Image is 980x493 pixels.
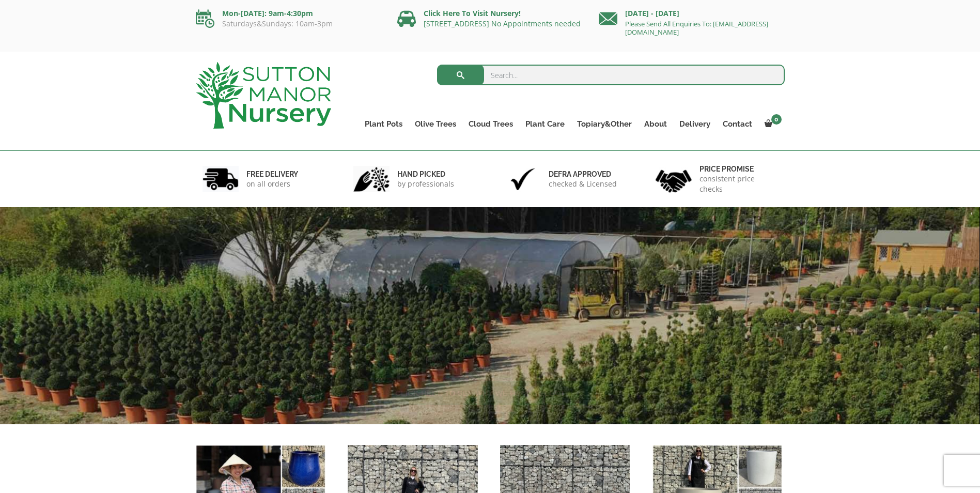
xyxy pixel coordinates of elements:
a: Olive Trees [409,117,462,131]
h6: Price promise [699,164,778,174]
img: 3.jpg [505,166,541,192]
p: on all orders [246,179,298,189]
a: About [638,117,673,131]
h6: Defra approved [549,170,617,179]
img: logo [196,62,331,129]
h6: FREE DELIVERY [246,170,298,179]
a: Click Here To Visit Nursery! [424,8,521,18]
p: Mon-[DATE]: 9am-4:30pm [196,7,382,20]
p: Saturdays&Sundays: 10am-3pm [196,20,382,28]
a: 0 [758,117,785,131]
a: Plant Pots [359,117,409,131]
a: Contact [717,117,758,131]
a: Topiary&Other [571,117,638,131]
a: Delivery [673,117,717,131]
a: [STREET_ADDRESS] No Appointments needed [424,19,581,28]
img: 1.jpg [203,166,239,192]
p: [DATE] - [DATE] [599,7,785,20]
p: consistent price checks [699,174,778,194]
a: Cloud Trees [462,117,519,131]
input: Search... [437,65,785,85]
span: 0 [771,114,782,125]
img: 4.jpg [656,163,692,195]
h6: hand picked [397,170,454,179]
p: by professionals [397,179,454,189]
img: 2.jpg [353,166,390,192]
h1: FREE UK DELIVERY UK’S LEADING SUPPLIERS OF TREES & POTS [105,360,852,423]
p: checked & Licensed [549,179,617,189]
a: Please Send All Enquiries To: [EMAIL_ADDRESS][DOMAIN_NAME] [625,19,768,37]
a: Plant Care [519,117,571,131]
